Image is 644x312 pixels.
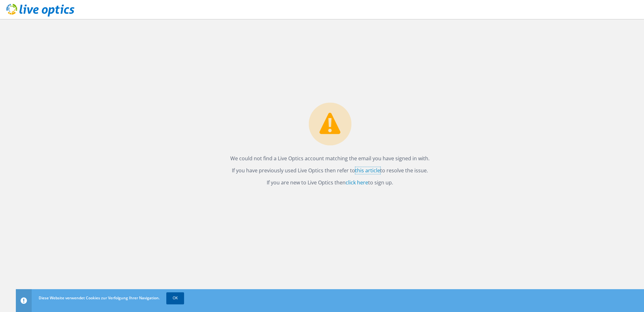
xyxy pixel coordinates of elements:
span: Diese Website verwendet Cookies zur Verfolgung Ihrer Navigation. [39,295,160,301]
p: We could not find a Live Optics account matching the email you have signed in with. [230,154,430,163]
a: click here [346,179,368,186]
p: If you are new to Live Optics then to sign up. [230,178,430,187]
a: OK [166,292,184,304]
p: If you have previously used Live Optics then refer to to resolve the issue. [230,166,430,175]
a: this article [355,167,380,174]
